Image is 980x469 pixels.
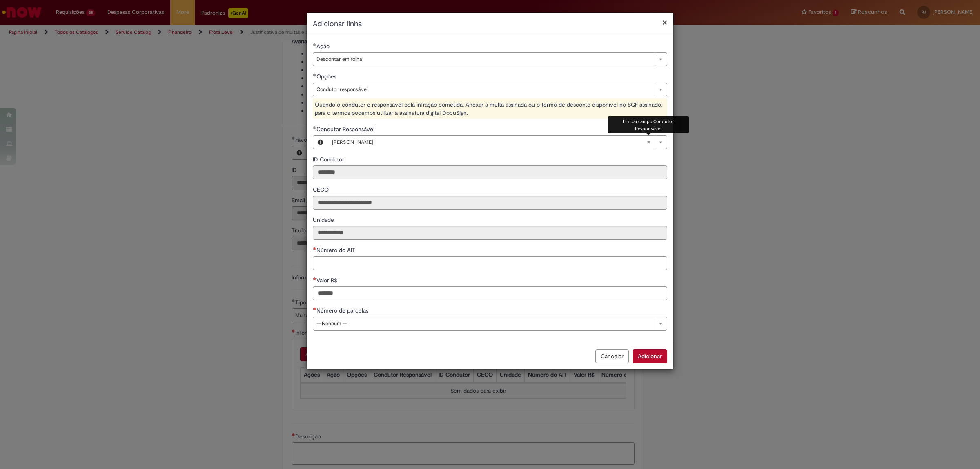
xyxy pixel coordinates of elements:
[313,156,346,163] span: Somente leitura - ID Condutor
[313,98,667,119] div: Quando o condutor é responsável pela infração cometida. Anexar a multa assinada ou o termo de des...
[642,136,655,149] abbr: Limpar campo Condutor Responsável
[313,226,667,240] input: Unidade
[316,125,376,133] span: Necessários - Condutor Responsável
[608,116,689,133] div: Limpar campo Condutor Responsável
[316,42,331,50] span: Ação
[313,196,667,210] input: CECO
[313,247,316,250] span: Necessários
[595,349,629,363] button: Cancelar
[313,73,316,76] span: Obrigatório Preenchido
[313,126,316,129] span: Obrigatório Preenchido
[633,349,667,363] button: Adicionar
[313,307,316,310] span: Necessários
[313,256,667,270] input: Número do AIT
[328,136,667,149] a: [PERSON_NAME]Limpar campo Condutor Responsável
[316,83,650,96] span: Condutor responsável
[316,73,338,80] span: Opções
[662,18,667,27] button: Fechar modal
[313,165,667,179] input: ID Condutor
[316,53,650,66] span: Descontar em folha
[316,277,339,284] span: Valor R$
[313,43,316,46] span: Obrigatório Preenchido
[313,19,667,29] h2: Adicionar linha
[316,246,357,254] span: Número do AIT
[313,286,667,300] input: Valor R$
[313,186,330,193] span: Somente leitura - CECO
[313,216,336,223] span: Somente leitura - Unidade
[316,307,370,314] span: Número de parcelas
[313,136,328,149] button: Condutor Responsável, Visualizar este registro Rodrigo Paulo Gomes Da Silva
[316,317,650,330] span: -- Nenhum --
[313,277,316,280] span: Necessários
[332,136,646,149] span: [PERSON_NAME]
